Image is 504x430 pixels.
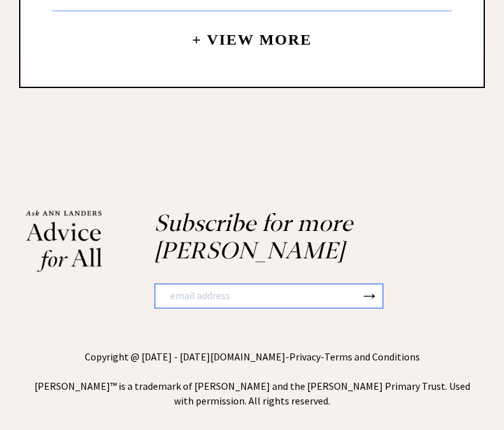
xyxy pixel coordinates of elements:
button: → [360,285,379,306]
a: [DOMAIN_NAME] [210,350,285,363]
a: Privacy [289,350,320,363]
img: Ann%20Landers%20footer%20logo_small.png [25,209,103,273]
div: Subscribe for more [PERSON_NAME] [116,209,479,349]
a: Terms and Conditions [324,350,420,363]
input: email address [155,285,360,308]
a: + View More [192,20,312,48]
span: Copyright @ [DATE] - [DATE] - - [PERSON_NAME]™ is a trademark of [PERSON_NAME] and the [PERSON_NA... [34,350,470,407]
